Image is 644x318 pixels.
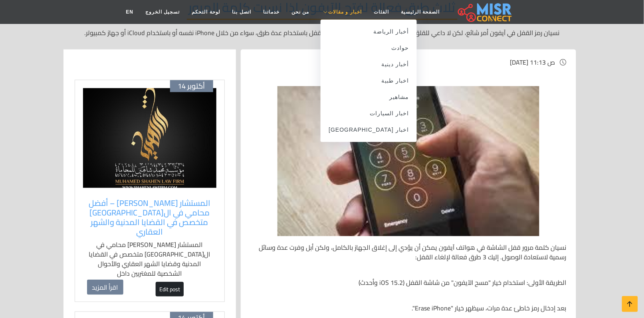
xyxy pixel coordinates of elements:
a: اخبار السيارات [321,105,417,122]
img: المستشار محمد شاهين [83,88,216,188]
span: أكتوبر 14 [178,82,205,91]
a: أخبار الرياضة [321,24,417,40]
a: اقرأ المزيد [87,280,123,295]
a: حوادث [321,40,417,56]
a: خدماتنا [257,4,285,20]
span: [DATE] 11:13 ص [510,56,555,68]
a: اخبار طبية [321,73,417,89]
p: بعد إدخال رمز خاطئ عدة مرات، سيظهر خيار "Erase iPhone". [250,303,567,313]
a: اخبار و مقالات [315,4,368,20]
p: المستشار [PERSON_NAME] محامي في ال[GEOGRAPHIC_DATA] متخصص في القضايا المدنية وقضايا الشهر العقاري... [87,240,212,307]
p: نسيان كلمة مرور قفل الشاشة في هواتف آيفون يمكن أن يؤدي إلى إغلاق الجهاز بالكامل، ولكن أبل وفرت عد... [250,243,567,262]
a: EN [120,4,139,20]
a: أخبار دينية [321,56,417,73]
a: Edit post [156,282,184,296]
a: مشاهير [321,89,417,105]
img: خطوات إلغاء قفل الآيفون عند نسيان كلمة المرور في 2025 [277,86,539,236]
p: نسيان رمز القفل في آيفون أمر شائع، لكن لا داعي للقلق، إليك خطوات واضحة وآمنة لإلغاء القفل باستخدا... [68,28,576,38]
p: الطريقة الأولى: استخدام خيار "مسح الآيفون" من شاشة القفل (iOS 15.2 وأحدث) [250,278,567,287]
a: اتصل بنا [226,4,257,20]
img: main.misr_connect [458,2,511,22]
a: الصفحة الرئيسية [395,4,446,20]
a: المستشار [PERSON_NAME] – أفضل محامي في ال[GEOGRAPHIC_DATA] متخصص في القضايا المدنية والشهر العقاري [87,198,212,237]
a: اخبار [GEOGRAPHIC_DATA] [321,122,417,138]
a: الفئات [368,4,395,20]
a: من نحن [285,4,315,20]
span: اخبار و مقالات [328,8,362,16]
a: لوحة التحكم [186,4,226,20]
a: تسجيل الخروج [139,4,186,20]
